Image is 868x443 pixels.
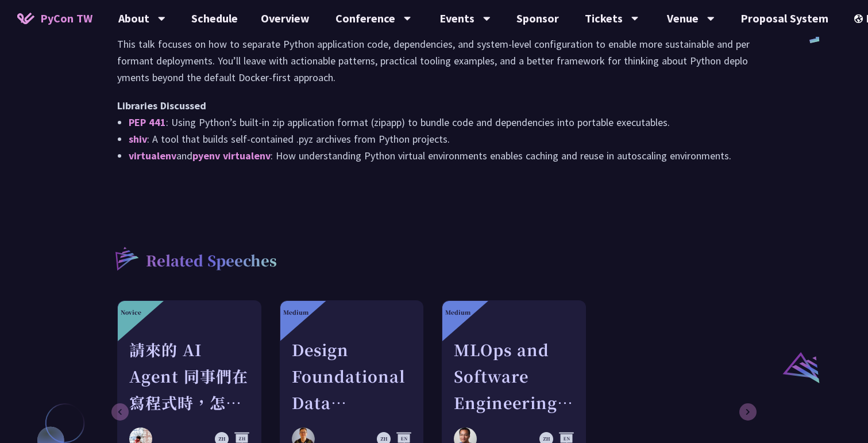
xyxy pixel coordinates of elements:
[117,36,751,86] p: This talk focuses on how to separate Python application code, dependencies, and system-level conf...
[129,147,751,164] li: and : How understanding Python virtual environments enables caching and reuse in autoscaling envi...
[129,132,147,146] a: shiv
[454,337,574,416] div: MLOps and Software Engineering Automation Challenges in Production
[283,308,308,316] div: Medium
[17,13,34,24] img: Home icon of PyCon TW 2025
[121,308,141,316] div: Novice
[129,337,249,416] div: 請來的 AI Agent 同事們在寫程式時，怎麼用 [MEDICAL_DATA] 去除各種幻想與盲點
[129,114,751,131] li: : Using Python’s built-in zip application format (zipapp) to bundle code and dependencies into po...
[117,97,751,114] h3: Libraries Discussed
[292,337,412,416] div: Design Foundational Data Engineering Observability
[445,308,470,316] div: Medium
[192,149,271,162] a: pyenv virtualenv
[854,14,866,23] img: Locale Icon
[129,131,751,147] li: : A tool that builds self-contained .pyz archives from Python projects.
[6,4,104,33] a: PyCon TW
[129,149,176,162] a: virtualenv
[40,10,92,27] span: PyCon TW
[98,230,154,286] img: r3.8d01567.svg
[129,116,166,129] a: PEP 441
[146,250,277,273] p: Related Speeches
